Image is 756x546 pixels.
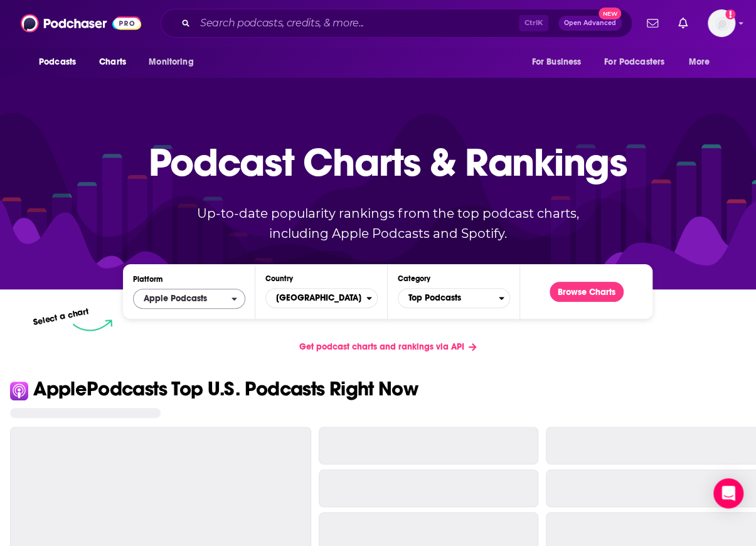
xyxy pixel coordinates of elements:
button: open menu [523,50,597,74]
span: [GEOGRAPHIC_DATA] [266,287,366,309]
span: For Business [531,53,581,71]
img: User Profile [708,9,735,37]
div: Search podcasts, credits, & more... [161,9,632,38]
img: Podchaser - Follow, Share and Rate Podcasts [21,11,141,35]
a: Show notifications dropdown [642,13,663,34]
p: Select a chart [32,306,90,328]
a: Show notifications dropdown [673,13,693,34]
a: Get podcast charts and rankings via API [289,331,486,362]
span: Monitoring [149,53,193,71]
span: New [599,8,621,19]
span: Open Advanced [564,20,616,26]
a: Charts [91,50,134,74]
span: More [689,53,710,71]
button: Browse Charts [550,282,624,302]
h2: Platforms [133,289,245,309]
span: Top Podcasts [398,287,499,309]
svg: Add a profile image [725,9,735,19]
button: Countries [265,288,378,308]
span: Ctrl K [519,15,548,31]
img: Apple Icon [10,382,28,400]
span: Podcasts [39,53,76,71]
span: Logged in as evankrask [708,9,735,37]
input: Search podcasts, credits, & more... [195,13,519,33]
p: Apple Podcasts Top U.S. Podcasts Right Now [33,379,418,399]
span: Apple Podcasts [144,294,207,303]
button: open menu [596,50,683,74]
button: open menu [680,50,726,74]
span: For Podcasters [604,53,664,71]
button: open menu [30,50,92,74]
button: Open AdvancedNew [558,16,622,31]
button: Show profile menu [708,9,735,37]
p: Up-to-date popularity rankings from the top podcast charts, including Apple Podcasts and Spotify. [172,203,604,244]
span: Charts [99,53,126,71]
button: open menu [133,289,245,309]
p: Podcast Charts & Rankings [149,121,627,203]
span: Get podcast charts and rankings via API [299,341,464,352]
img: select arrow [73,319,112,331]
div: Open Intercom Messenger [713,478,743,508]
button: Categories [398,288,510,308]
button: open menu [140,50,210,74]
